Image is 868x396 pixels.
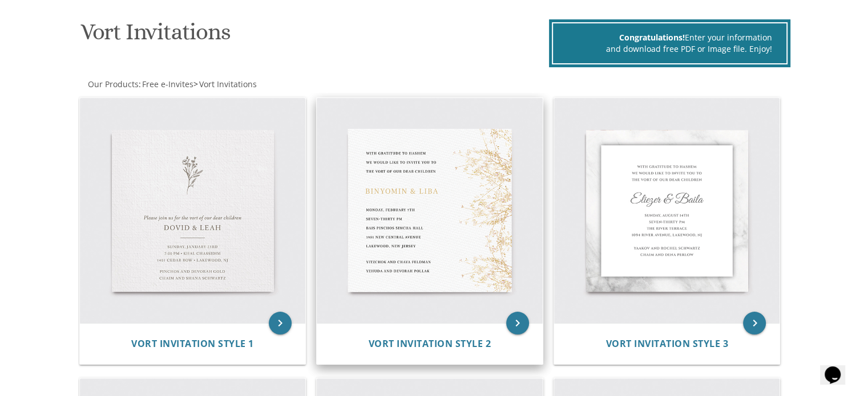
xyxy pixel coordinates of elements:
[199,79,257,89] span: Vort Invitations
[605,338,728,349] a: Vort Invitation Style 3
[193,79,257,89] span: >
[317,98,543,324] img: Vort Invitation Style 2
[80,19,546,53] h1: Vort Invitations
[198,79,257,89] a: Vort Invitations
[605,337,728,350] span: Vort Invitation Style 3
[269,312,292,334] a: keyboard_arrow_right
[131,337,254,350] span: Vort Invitation Style 1
[78,79,434,90] div: :
[131,338,254,349] a: Vort Invitation Style 1
[87,79,139,89] a: Our Products
[567,43,772,55] div: and download free PDF or Image file. Enjoy!
[554,98,780,324] img: Vort Invitation Style 3
[80,98,306,324] img: Vort Invitation Style 1
[369,338,491,349] a: Vort Invitation Style 2
[820,350,857,385] iframe: chat widget
[506,312,529,334] a: keyboard_arrow_right
[141,79,193,89] a: Free e-Invites
[619,32,685,43] span: Congratulations!
[743,312,766,334] a: keyboard_arrow_right
[369,337,491,350] span: Vort Invitation Style 2
[567,32,772,43] div: Enter your information
[142,79,193,89] span: Free e-Invites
